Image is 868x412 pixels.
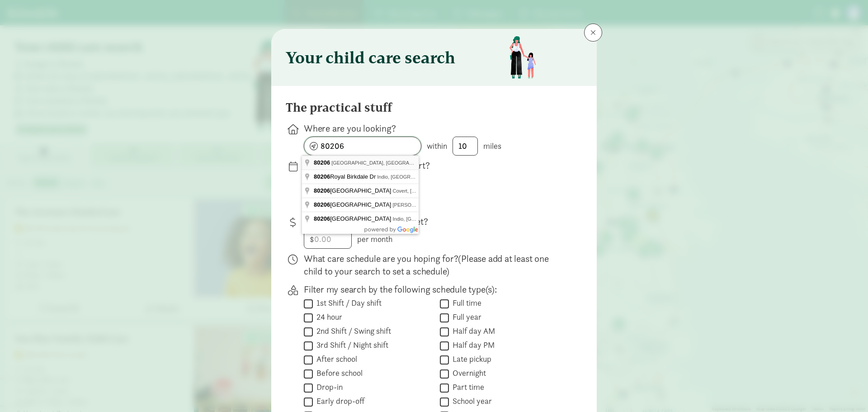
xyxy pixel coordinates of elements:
[449,368,486,379] label: Overnight
[449,340,495,350] label: Half day PM
[483,141,501,151] span: miles
[313,326,391,336] label: 2nd Shift / Swing shift
[392,216,512,222] span: Indio, [GEOGRAPHIC_DATA], [GEOGRAPHIC_DATA]
[357,234,392,244] span: per month
[314,187,392,194] span: [GEOGRAPHIC_DATA]
[313,340,388,350] label: 3rd Shift / Night shift
[314,215,330,222] span: 80206
[314,201,330,208] span: 80206
[449,354,491,365] label: Late pickup
[449,312,481,322] label: Full year
[304,252,568,278] p: What care schedule are you hoping for?
[304,283,568,296] p: Filter my search by the following schedule type(s):
[427,141,447,151] span: within
[449,382,484,393] label: Part time
[392,202,542,208] span: [PERSON_NAME], [GEOGRAPHIC_DATA], [GEOGRAPHIC_DATA]
[449,298,481,308] label: Full time
[313,298,382,308] label: 1st Shift / Day shift
[314,159,330,166] span: 80206
[304,230,351,248] input: 0.00
[304,159,568,172] p: When do you need care to start?
[314,187,330,194] span: 80206
[449,396,492,407] label: School year
[449,326,495,336] label: Half day AM
[377,174,497,180] span: Indio, [GEOGRAPHIC_DATA], [GEOGRAPHIC_DATA]
[313,312,342,322] label: 24 hour
[304,137,421,155] input: enter zipcode or address
[314,173,377,180] span: Royal Birkdale Dr
[313,354,357,365] label: After school
[286,100,392,115] h4: The practical stuff
[304,252,549,277] span: (Please add at least one child to your search to set a schedule)
[304,215,568,228] p: What is your maximum budget?
[313,396,364,407] label: Early drop-off
[304,122,568,135] p: Where are you looking?
[314,201,392,208] span: [GEOGRAPHIC_DATA]
[313,382,343,393] label: Drop-in
[314,173,330,180] span: 80206
[313,368,363,379] label: Before school
[331,160,492,166] span: [GEOGRAPHIC_DATA], [GEOGRAPHIC_DATA], [GEOGRAPHIC_DATA]
[286,48,455,66] h3: Your child care search
[392,188,516,194] span: Covert, [GEOGRAPHIC_DATA], [GEOGRAPHIC_DATA]
[314,215,392,222] span: [GEOGRAPHIC_DATA]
